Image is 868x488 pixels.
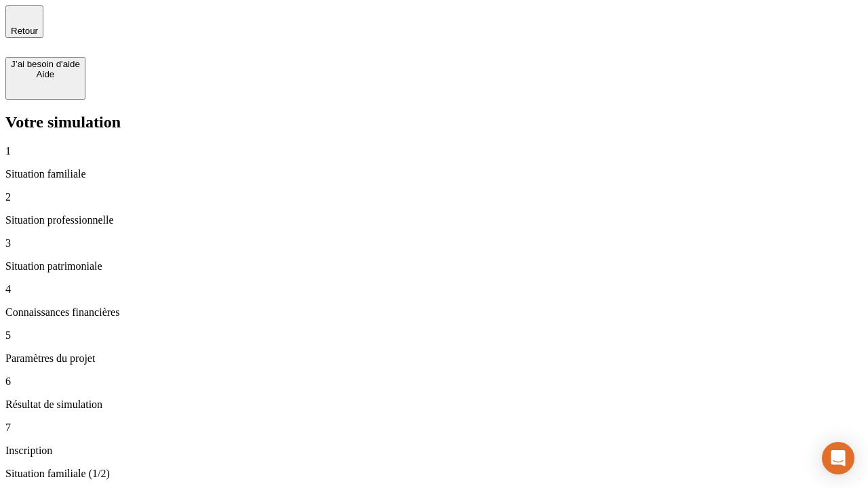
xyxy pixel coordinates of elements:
[5,191,863,203] p: 2
[5,352,863,365] p: Paramètres du projet
[5,168,863,180] p: Situation familiale
[5,375,863,388] p: 6
[5,145,863,157] p: 1
[5,260,863,272] p: Situation patrimoniale
[5,283,863,296] p: 4
[5,113,863,131] h2: Votre simulation
[5,399,863,411] p: Résultat de simulation
[5,422,863,434] p: 7
[11,69,80,79] div: Aide
[5,306,863,319] p: Connaissances financières
[5,57,85,100] button: J’ai besoin d'aideAide
[5,468,863,480] p: Situation familiale (1/2)
[5,237,863,249] p: 3
[822,442,854,474] div: Open Intercom Messenger
[5,5,43,38] button: Retour
[5,445,863,457] p: Inscription
[11,59,80,69] div: J’ai besoin d'aide
[5,329,863,342] p: 5
[11,26,38,36] span: Retour
[5,214,863,226] p: Situation professionnelle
